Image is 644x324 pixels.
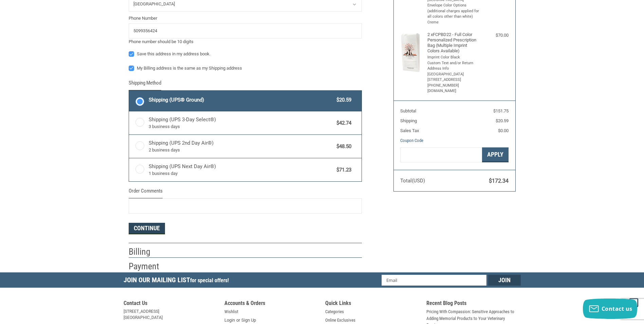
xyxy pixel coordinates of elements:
[488,275,521,286] input: Join
[333,143,352,150] span: $48.50
[493,108,509,113] span: $151.75
[325,308,344,315] a: Categories
[426,300,521,308] h5: Recent Blog Posts
[427,3,480,25] li: Envelope Color Options (additional charges applied for all colors other than white) Creme
[325,317,355,324] a: Online Exclusives
[496,118,509,123] span: $20.59
[333,96,352,104] span: $20.59
[149,116,333,130] span: Shipping (UPS 3-Day Select®)
[129,38,362,45] div: Phone number should be 10 digits
[489,178,509,184] span: $172.34
[498,128,509,133] span: $0.00
[149,163,333,177] span: Shipping (UPS Next Day Air®)
[400,178,425,184] span: Total (USD)
[241,317,256,324] a: Sign Up
[400,128,419,133] span: Sales Tax
[325,300,420,308] h5: Quick Links
[224,300,319,308] h5: Accounts & Orders
[129,66,362,71] label: My Billing address is the same as my Shipping address
[602,305,632,312] span: Contact us
[382,275,486,286] input: Email
[427,60,480,94] li: Custom Text and/or Return Address Info [GEOGRAPHIC_DATA] [STREET_ADDRESS] [PHONE_NUMBER] [DOMAIN_...
[190,277,229,284] span: for special offers!
[400,108,416,113] span: Subtotal
[224,317,235,324] a: Login
[149,123,333,130] span: 3 business days
[129,51,362,57] label: Save this address in my address book.
[400,147,482,163] input: Gift Certificate or Coupon Code
[583,299,637,319] button: Contact us
[124,300,218,308] h5: Contact Us
[400,118,417,123] span: Shipping
[129,15,362,22] label: Phone Number
[124,272,232,290] h5: Join Our Mailing List
[129,187,163,198] legend: Order Comments
[224,308,238,315] a: Wishlist
[129,246,168,257] h2: Billing
[149,139,333,154] span: Shipping (UPS 2nd Day Air®)
[333,166,352,174] span: $71.23
[232,317,244,324] span: or
[149,170,333,177] span: 1 business day
[400,138,423,143] a: Coupon Code
[149,96,333,104] span: Shipping (UPS® Ground)
[481,32,509,39] div: $70.00
[129,79,161,90] legend: Shipping Method
[427,32,480,54] h4: 2 x FCPBD22 - Full Color Personalized Prescription Bag (Multiple Imprint Colors Available)
[427,55,480,60] li: Imprint Color Black
[482,147,509,163] button: Apply
[129,223,165,234] button: Continue
[149,147,333,154] span: 2 business days
[129,261,168,272] h2: Payment
[333,119,352,127] span: $42.74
